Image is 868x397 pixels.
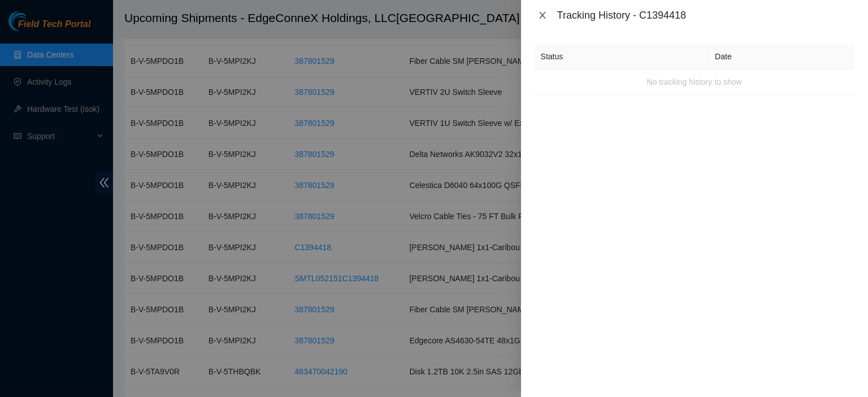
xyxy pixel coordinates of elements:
[535,10,550,21] button: Close
[709,44,854,69] th: Date
[538,11,547,20] span: close
[535,44,709,69] th: Status
[557,9,854,21] div: Tracking History - C1394418
[535,67,854,97] div: No tracking history to show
